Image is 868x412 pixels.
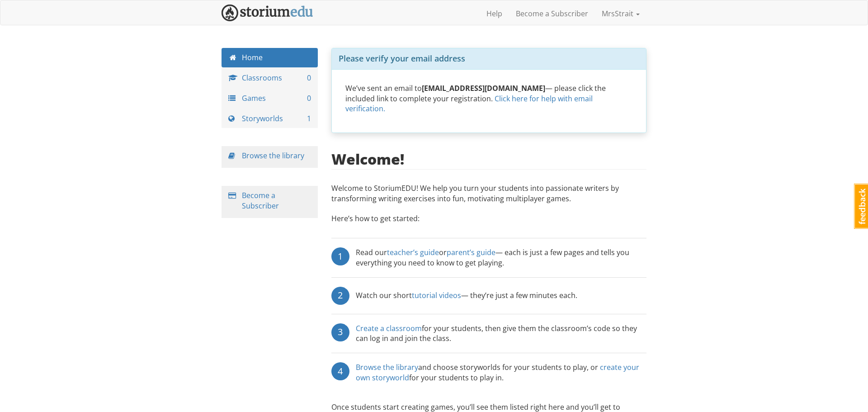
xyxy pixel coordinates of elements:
a: parent’s guide [447,247,495,257]
div: for your students, then give them the classroom’s code so they can log in and join the class. [356,323,647,344]
span: 0 [307,93,311,104]
strong: [EMAIL_ADDRESS][DOMAIN_NAME] [422,83,545,93]
a: Classrooms 0 [222,68,318,88]
span: 0 [307,73,311,83]
a: MrsStrait [595,2,646,25]
a: Become a Subscriber [509,2,595,25]
a: Games 0 [222,89,318,108]
a: Click here for help with email verification. [345,94,593,114]
a: Become a Subscriber [242,190,279,211]
a: Create a classroom [356,323,422,333]
a: tutorial videos [412,290,461,300]
span: 1 [307,114,311,124]
a: Storyworlds 1 [222,109,318,128]
div: 3 [331,323,349,341]
a: Browse the library [356,362,418,372]
div: 4 [331,362,349,380]
div: Watch our short — they’re just a few minutes each. [356,287,577,305]
a: teacher’s guide [387,247,439,257]
a: create your own storyworld [356,362,639,383]
h2: Welcome! [331,151,404,167]
div: 2 [331,287,349,305]
p: We’ve sent an email to — please click the included link to complete your registration. [345,83,633,114]
a: Home [222,48,318,67]
img: StoriumEDU [222,5,313,21]
div: Read our or — each is just a few pages and tells you everything you need to know to get playing. [356,247,647,268]
p: Welcome to StoriumEDU! We help you turn your students into passionate writers by transforming wri... [331,183,647,208]
a: Help [480,2,509,25]
p: Here’s how to get started: [331,213,647,233]
div: and choose storyworlds for your students to play, or for your students to play in. [356,362,647,383]
div: 1 [331,247,349,265]
a: Browse the library [242,151,304,161]
span: Please verify your email address [339,53,465,64]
